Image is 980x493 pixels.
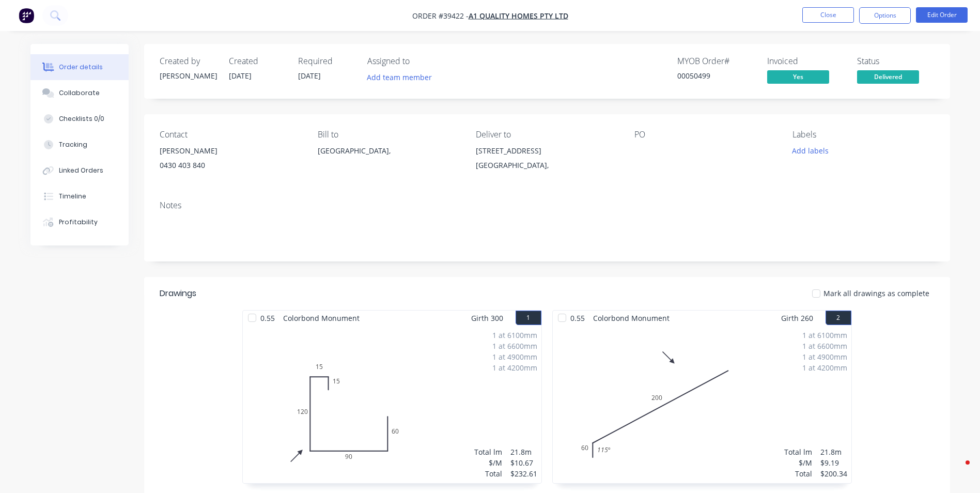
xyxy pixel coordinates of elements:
[160,144,301,177] div: [PERSON_NAME]0430 403 840
[59,63,103,72] div: Order details
[784,446,812,457] div: Total lm
[945,458,970,483] iframe: Intercom live chat
[30,183,129,209] button: Timeline
[859,7,911,24] button: Options
[30,54,129,80] button: Order details
[160,158,301,173] div: 0430 403 840
[802,330,847,341] div: 1 at 6100mm
[857,70,919,86] button: Delivered
[160,56,216,66] div: Created by
[476,144,617,158] div: [STREET_ADDRESS]
[367,56,471,66] div: Assigned to
[160,201,935,210] div: Notes
[476,130,617,140] div: Deliver to
[298,71,321,81] span: [DATE]
[367,70,438,84] button: Add team member
[510,446,537,457] div: 21.8m
[471,311,503,326] span: Girth 300
[492,341,537,351] div: 1 at 6600mm
[802,7,854,23] button: Close
[474,468,502,479] div: Total
[30,80,129,106] button: Collaborate
[59,192,86,201] div: Timeline
[30,132,129,158] button: Tracking
[677,70,755,81] div: 00050499
[792,130,934,140] div: Labels
[229,71,252,81] span: [DATE]
[802,341,847,351] div: 1 at 6600mm
[476,158,617,173] div: [GEOGRAPHIC_DATA],
[802,351,847,362] div: 1 at 4900mm
[160,130,301,140] div: Contact
[820,468,847,479] div: $200.34
[30,106,129,132] button: Checklists 0/0
[279,311,364,326] span: Colorbond Monument
[318,144,459,177] div: [GEOGRAPHIC_DATA],
[59,88,100,98] div: Collaborate
[784,457,812,468] div: $/M
[160,287,196,300] div: Drawings
[59,114,104,124] div: Checklists 0/0
[820,446,847,457] div: 21.8m
[553,326,851,483] div: 060200115º1 at 6100mm1 at 6600mm1 at 4900mm1 at 4200mmTotal lm$/MTotal21.8m$9.19$200.34
[298,56,355,66] div: Required
[677,56,755,66] div: MYOB Order #
[30,158,129,183] button: Linked Orders
[229,56,286,66] div: Created
[361,70,437,84] button: Add team member
[160,144,301,158] div: [PERSON_NAME]
[916,7,968,23] button: Edit Order
[412,11,469,21] span: Order #39422 -
[516,311,541,325] button: 1
[318,130,459,140] div: Bill to
[469,11,568,21] a: A1 quality homes pty ltd
[30,209,129,235] button: Profitability
[59,218,98,227] div: Profitability
[19,8,34,23] img: Factory
[820,457,847,468] div: $9.19
[589,311,674,326] span: Colorbond Monument
[318,144,459,158] div: [GEOGRAPHIC_DATA],
[823,288,929,299] span: Mark all drawings as complete
[492,351,537,362] div: 1 at 4900mm
[492,330,537,341] div: 1 at 6100mm
[256,311,279,326] span: 0.55
[767,70,829,83] span: Yes
[767,56,845,66] div: Invoiced
[857,56,935,66] div: Status
[781,311,813,326] span: Girth 260
[510,468,537,479] div: $232.61
[492,362,537,373] div: 1 at 4200mm
[510,457,537,468] div: $10.67
[59,166,103,175] div: Linked Orders
[826,311,851,325] button: 2
[784,468,812,479] div: Total
[243,326,541,483] div: 0151512090601 at 6100mm1 at 6600mm1 at 4900mm1 at 4200mmTotal lm$/MTotal21.8m$10.67$232.61
[59,140,87,149] div: Tracking
[857,70,919,83] span: Delivered
[474,457,502,468] div: $/M
[474,446,502,457] div: Total lm
[802,362,847,373] div: 1 at 4200mm
[634,130,776,140] div: PO
[160,70,216,81] div: [PERSON_NAME]
[787,144,834,158] button: Add labels
[566,311,589,326] span: 0.55
[476,144,617,177] div: [STREET_ADDRESS][GEOGRAPHIC_DATA],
